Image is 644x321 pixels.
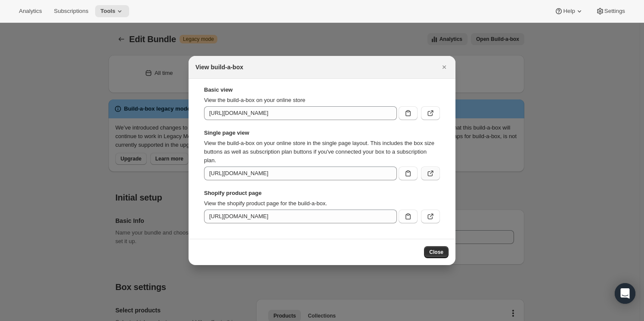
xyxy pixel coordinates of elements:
button: Settings [591,5,630,17]
div: Open Intercom Messenger [615,283,635,304]
p: View the build-a-box on your online store in the single page layout. This includes the box size b... [204,139,440,165]
span: Tools [100,8,115,15]
span: Help [563,8,575,15]
strong: Single page view [204,129,440,137]
span: Subscriptions [54,8,88,15]
button: Analytics [14,5,47,17]
strong: Basic view [204,86,440,94]
button: Close [438,61,450,73]
button: Subscriptions [49,5,93,17]
strong: Shopify product page [204,189,440,198]
span: Analytics [19,8,42,15]
p: View the build-a-box on your online store [204,96,440,105]
span: Close [429,249,443,256]
button: Tools [95,5,129,17]
button: Help [549,5,588,17]
span: Settings [604,8,625,15]
h2: View build-a-box [195,63,243,71]
p: View the shopify product page for the build-a-box. [204,199,440,208]
button: Close [424,246,449,258]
